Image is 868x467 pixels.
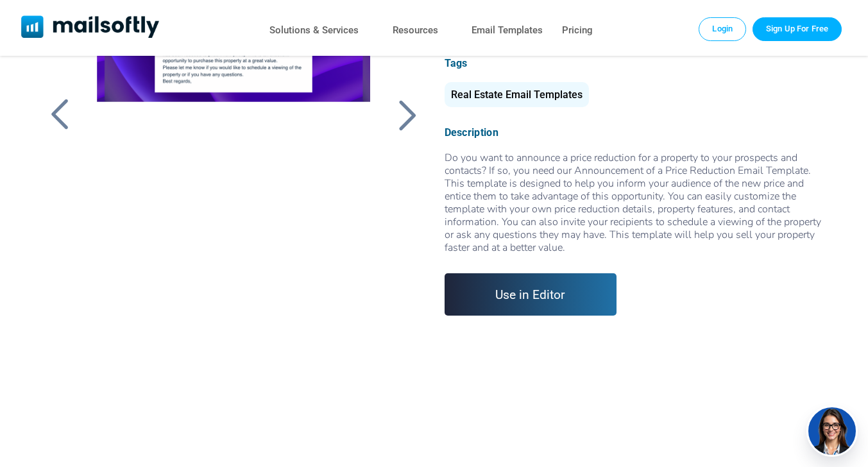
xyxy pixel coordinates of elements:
div: Real Estate Email Templates [445,82,589,107]
a: Real Estate Email Templates [445,94,589,99]
div: Tags [445,57,825,69]
a: Trial [753,17,842,40]
a: Resources [393,21,438,40]
a: Use in Editor [445,273,617,316]
a: Back [44,98,76,132]
a: Back [391,98,423,132]
div: Description [445,126,825,139]
a: Pricing [562,21,593,40]
div: Do you want to announce a price reduction for a property to your prospects and contacts? If so, y... [445,151,825,254]
a: Email Templates [472,21,543,40]
a: Mailsoftly [21,15,159,40]
a: Login [699,17,746,40]
a: Solutions & Services [269,21,359,40]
